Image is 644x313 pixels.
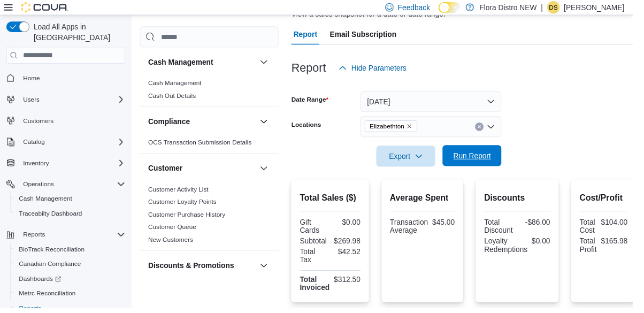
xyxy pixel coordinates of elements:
a: BioTrack Reconciliation [15,247,90,260]
span: Reports [19,232,127,245]
span: Cash Management [19,198,73,207]
label: Date Range [296,97,334,105]
span: Dashboards [15,277,127,290]
h3: Customer [151,166,186,177]
div: Compliance [142,139,283,156]
div: $269.98 [338,241,367,249]
span: Traceabilty Dashboard [19,213,83,222]
button: [DATE] [367,93,510,114]
div: Customer [142,186,283,255]
span: Export [389,148,436,170]
strong: Total Invoiced [305,280,335,297]
button: Customer [262,165,275,178]
span: Catalog [19,138,127,151]
button: Customer [151,166,260,177]
button: Run Report [450,148,510,169]
h3: Discounts & Promotions [151,265,238,276]
img: Cova [21,2,70,13]
span: Users [24,97,40,105]
span: Reports [24,234,46,243]
span: Catalog [24,140,45,149]
span: Traceabilty Dashboard [15,211,127,224]
span: Dark Mode [446,13,447,14]
button: Hide Parameters [340,58,418,80]
div: $312.50 [340,280,367,288]
span: Run Report [462,153,500,164]
span: Operations [19,181,127,194]
button: Traceabilty Dashboard [11,210,132,225]
div: $0.00 [338,222,367,230]
h3: Compliance [151,118,193,129]
div: $104.00 [611,222,639,230]
a: Cash Management [151,81,205,88]
button: Operations [19,181,59,194]
span: Feedback [405,2,438,13]
span: Load All Apps in [GEOGRAPHIC_DATA] [30,22,127,43]
p: Flora Distro NEW [488,1,546,14]
button: Clear input [484,125,492,133]
button: Customers [2,115,132,131]
a: Customers [19,117,59,129]
span: Customers [24,119,55,127]
span: Metrc Reconciliation [15,292,127,305]
button: Discounts & Promotions [262,264,275,277]
a: New Customers [151,240,196,248]
a: Customer Loyalty Points [151,202,220,209]
span: DS [559,1,568,14]
p: | [550,1,553,14]
a: Canadian Compliance [15,262,87,275]
div: Gift Cards [305,222,334,239]
div: $45.00 [440,222,463,230]
span: Canadian Compliance [15,262,127,275]
span: Elizabethton [376,123,411,134]
button: Users [19,95,44,108]
a: Traceabilty Dashboard [15,211,88,224]
span: Customers [19,116,127,129]
span: Dashboards [19,279,62,288]
h2: Total Sales ($) [305,195,366,208]
span: Inventory [24,162,50,170]
span: Canadian Compliance [19,264,82,273]
button: Reports [2,231,132,246]
span: Customer Loyalty Points [151,201,220,210]
div: -$86.00 [528,222,560,230]
div: Total Tax [305,251,334,269]
button: Cash Management [262,57,275,70]
button: Remove Elizabethton from selection in this group [413,125,420,132]
div: $165.98 [611,241,639,249]
button: Catalog [2,137,132,152]
span: Customer Activity List [151,188,212,197]
label: Locations [296,123,327,131]
button: Cash Management [151,58,260,68]
button: Open list of options [495,125,504,133]
div: Total Profit [590,241,608,258]
h2: Average Spent [397,195,463,208]
div: Subtotal [305,241,334,249]
button: Inventory [2,158,132,173]
span: Users [19,95,127,108]
h2: Discounts [493,195,560,208]
span: Metrc Reconciliation [19,294,77,303]
a: OCS Transaction Submission Details [151,141,256,149]
h3: Cash Management [151,58,217,68]
button: Compliance [151,118,260,129]
a: Cash Out Details [151,94,200,101]
div: Total Cost [590,222,608,239]
a: Customer Purchase History [151,215,229,222]
button: BioTrack Reconciliation [11,246,132,261]
a: Dashboards [15,277,66,290]
div: Cash Management [142,78,283,108]
span: Inventory [19,159,127,172]
span: Cash Out Details [151,93,200,102]
div: $42.52 [338,251,367,260]
button: Discounts & Promotions [151,265,260,276]
div: $0.00 [541,241,560,249]
button: Users [2,94,132,109]
span: BioTrack Reconciliation [19,249,86,258]
button: Operations [2,180,132,195]
span: Home [24,75,41,84]
a: Customer Queue [151,227,200,235]
button: Cash Management [11,195,132,210]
